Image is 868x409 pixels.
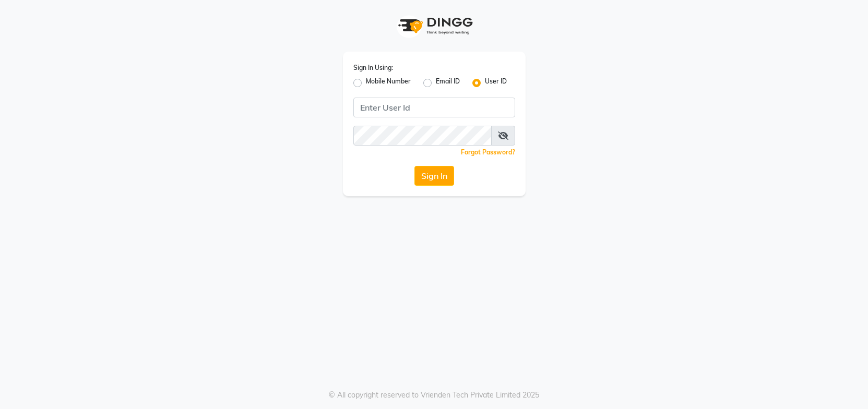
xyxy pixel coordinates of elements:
input: Username [353,126,492,146]
button: Sign In [414,166,454,186]
input: Username [353,98,515,117]
label: User ID [485,77,507,89]
img: logo1.svg [393,10,476,41]
label: Email ID [436,77,460,89]
label: Sign In Using: [353,63,393,73]
label: Mobile Number [366,77,411,89]
a: Forgot Password? [461,148,515,156]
